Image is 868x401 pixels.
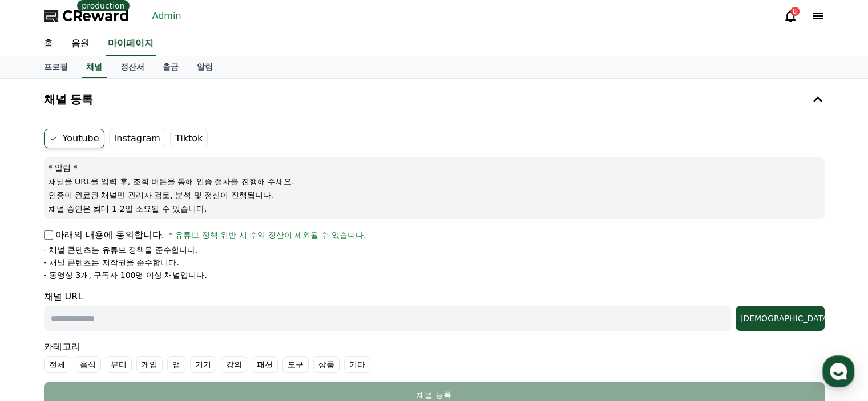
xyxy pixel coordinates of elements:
a: 음원 [62,32,99,56]
label: 도구 [282,356,309,373]
label: Tiktok [170,129,208,148]
p: 인증이 완료된 채널만 관리자 검토, 분석 및 정산이 진행됩니다. [49,189,820,201]
label: 강의 [221,356,247,373]
label: Instagram [109,129,165,148]
p: - 채널 콘텐츠는 유튜브 정책을 준수합니다. [44,244,198,256]
label: 뷰티 [106,356,132,373]
p: 채널을 URL을 입력 후, 조회 버튼을 통해 인증 절차를 진행해 주세요. [49,176,820,187]
label: 전체 [44,356,70,373]
a: Home [3,306,75,335]
h4: 채널 등록 [44,93,94,106]
label: 상품 [313,356,340,373]
label: 패션 [252,356,278,373]
p: - 동영상 3개, 구독자 100명 이상 채널입니다. [44,269,207,281]
label: 앱 [167,356,185,373]
a: 프로필 [35,56,77,78]
a: CReward [44,7,130,25]
span: Messages [95,324,128,333]
a: 출금 [154,56,188,78]
span: * 유튜브 정책 위반 시 수익 정산이 제외될 수 있습니다. [169,229,366,241]
p: - 채널 콘텐츠는 저작권을 준수합니다. [44,257,179,268]
label: 음식 [75,356,101,373]
a: 정산서 [111,56,154,78]
button: 채널 등록 [39,83,829,115]
div: 채널 등록 [67,389,802,400]
a: Admin [148,7,186,25]
div: 채널 URL [44,290,825,331]
div: 카테고리 [44,340,825,373]
span: Home [29,323,49,333]
label: 게임 [136,356,163,373]
span: CReward [62,7,130,25]
a: 채널 [82,56,107,78]
a: 마이페이지 [106,32,156,56]
a: 알림 [188,56,222,78]
a: 홈 [35,32,62,56]
label: 기타 [344,356,370,373]
button: [DEMOGRAPHIC_DATA] [736,306,825,331]
p: 채널 승인은 최대 1-2일 소요될 수 있습니다. [49,203,820,214]
a: Settings [147,306,219,335]
a: Messages [75,306,147,335]
span: Settings [169,323,197,333]
div: 8 [790,7,800,16]
label: Youtube [44,129,104,148]
label: 기기 [190,356,216,373]
div: [DEMOGRAPHIC_DATA] [740,313,820,324]
span: 아래의 내용에 동의합니다. [55,228,164,242]
a: 8 [784,9,797,23]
